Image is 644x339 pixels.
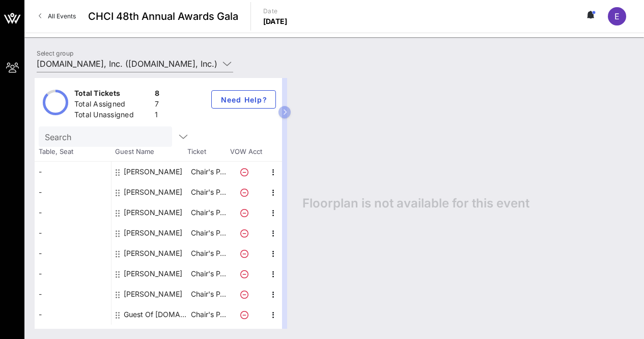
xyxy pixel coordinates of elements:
[211,90,276,109] button: Need Help?
[88,9,238,24] span: CHCI 48th Annual Awards Gala
[74,88,151,101] div: Total Tickets
[35,162,111,182] div: -
[188,223,229,243] p: Chair's P…
[188,284,229,304] p: Chair's P…
[188,182,229,202] p: Chair's P…
[608,7,626,25] div: E
[263,6,288,16] p: Date
[124,182,182,202] div: Amanda Cruz
[33,8,82,24] a: All Events
[35,182,111,202] div: -
[35,202,111,223] div: -
[302,196,529,211] span: Floorplan is not available for this event
[35,284,111,304] div: -
[124,162,182,182] div: Aaron Hernandez
[74,99,151,112] div: Total Assigned
[263,16,288,27] p: [DATE]
[155,110,159,122] div: 1
[35,243,111,264] div: -
[35,147,111,157] span: Table, Seat
[35,264,111,284] div: -
[124,264,182,284] div: Joleen Rivera
[228,147,264,157] span: VOW Acct
[124,223,182,243] div: Jason Everett
[220,95,267,104] span: Need Help?
[111,147,187,157] span: Guest Name
[35,223,111,243] div: -
[155,88,159,101] div: 8
[124,243,182,264] div: Jessica Reeves
[155,99,159,112] div: 7
[614,11,620,21] span: E
[124,202,182,223] div: Jade Cabrera
[188,202,229,223] p: Chair's P…
[188,264,229,284] p: Chair's P…
[74,110,151,122] div: Total Unassigned
[35,304,111,325] div: -
[188,243,229,264] p: Chair's P…
[48,12,76,20] span: All Events
[124,304,188,325] div: Guest Of Amazon.com, Inc.
[37,49,73,57] label: Select group
[188,162,229,182] p: Chair's P…
[124,284,182,304] div: Olivia Igbokwe Curry
[188,304,229,325] p: Chair's P…
[187,147,228,157] span: Ticket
